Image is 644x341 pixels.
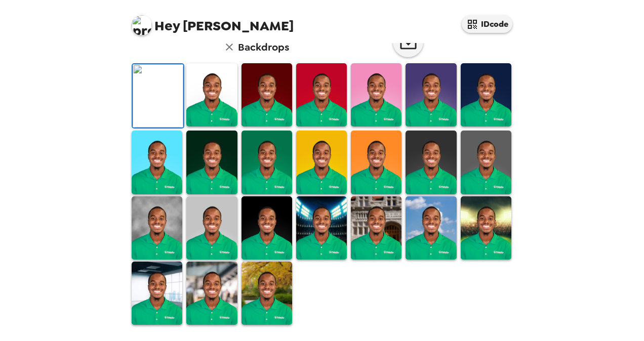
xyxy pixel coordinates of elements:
img: Original [133,64,183,127]
span: Hey [154,17,180,35]
span: [PERSON_NAME] [132,10,294,33]
button: IDcode [462,15,512,33]
h6: Backdrops [238,39,289,55]
img: profile pic [132,15,152,35]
